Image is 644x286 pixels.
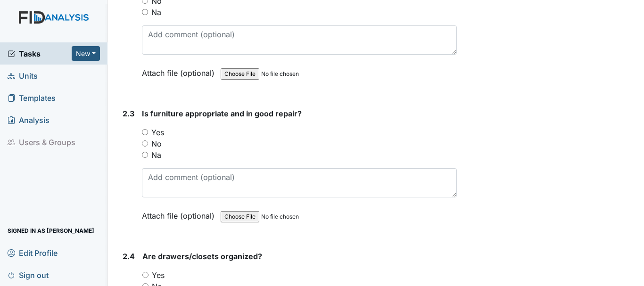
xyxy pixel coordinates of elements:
[142,205,218,221] label: Attach file (optional)
[8,113,50,127] span: Analysis
[8,268,49,282] span: Sign out
[8,90,56,105] span: Templates
[142,129,148,135] input: Yes
[142,252,262,261] span: Are drawers/closets organized?
[142,140,148,147] input: No
[72,46,100,61] button: New
[142,109,302,118] span: Is furniture appropriate and in good repair?
[151,7,161,18] label: Na
[142,9,148,15] input: Na
[8,223,94,238] span: Signed in as [PERSON_NAME]
[151,138,162,149] label: No
[123,108,134,119] label: 2.3
[8,245,58,260] span: Edit Profile
[151,149,161,161] label: Na
[8,48,72,59] a: Tasks
[152,270,165,281] label: Yes
[142,62,218,79] label: Attach file (optional)
[8,68,38,83] span: Units
[142,272,149,278] input: Yes
[123,251,135,262] label: 2.4
[151,127,164,138] label: Yes
[142,152,148,158] input: Na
